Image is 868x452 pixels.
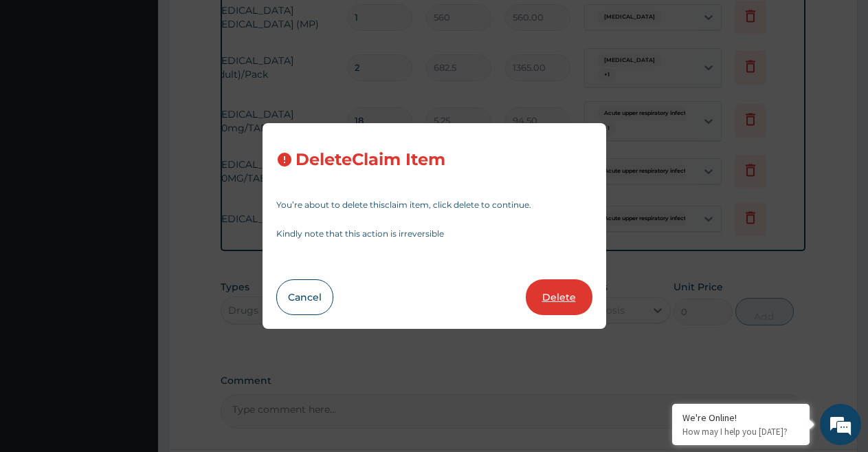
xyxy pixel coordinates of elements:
[71,77,231,95] div: Chat with us now
[276,201,592,209] p: You’re about to delete this claim item , click delete to continue.
[682,411,799,424] div: We're Online!
[7,303,262,352] textarea: Type your message and hit 'Enter'
[276,279,333,315] button: Cancel
[296,151,445,169] h3: Delete Claim Item
[682,426,799,438] p: How may I help you today?
[526,279,592,315] button: Delete
[25,69,56,103] img: d_794563401_company_1708531726252_794563401
[225,7,258,40] div: Minimize live chat window
[80,137,190,276] span: We're online!
[276,230,592,238] p: Kindly note that this action is irreversible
